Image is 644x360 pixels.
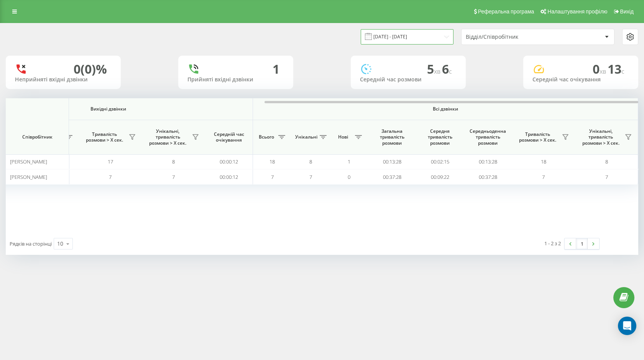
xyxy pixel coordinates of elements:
[620,8,634,15] span: Вихід
[348,173,350,180] span: 0
[542,173,545,180] span: 7
[470,128,506,146] span: Середньоденна тривалість розмови
[12,134,62,140] span: Співробітник
[10,240,52,247] span: Рядків на сторінці
[205,154,253,169] td: 00:00:12
[10,158,47,165] span: [PERSON_NAME]
[309,173,312,180] span: 7
[368,169,416,184] td: 00:37:28
[374,128,410,146] span: Загальна тривалість розмови
[466,34,557,40] div: Відділ/Співробітник
[82,131,127,143] span: Тривалість розмови > Х сек.
[348,158,350,165] span: 1
[541,158,546,165] span: 18
[146,128,190,146] span: Унікальні, тривалість розмови > Х сек.
[74,62,107,76] div: 0 (0)%
[109,173,112,180] span: 7
[257,134,276,140] span: Всього
[516,131,560,143] span: Тривалість розмови > Х сек.
[271,173,274,180] span: 7
[579,128,623,146] span: Унікальні, тривалість розмови > Х сек.
[269,158,275,165] span: 18
[187,76,284,83] div: Прийняті вхідні дзвінки
[544,239,561,247] div: 1 - 2 з 2
[10,173,47,180] span: [PERSON_NAME]
[600,67,608,76] span: хв
[416,169,464,184] td: 00:09:22
[621,67,624,76] span: c
[605,173,608,180] span: 7
[608,61,624,77] span: 13
[205,169,253,184] td: 00:00:12
[427,61,442,77] span: 5
[172,173,175,180] span: 7
[276,106,615,112] span: Всі дзвінки
[434,67,442,76] span: хв
[360,76,457,83] div: Середній час розмови
[108,158,113,165] span: 17
[532,76,629,83] div: Середній час очікування
[442,61,452,77] span: 6
[618,317,636,335] div: Open Intercom Messenger
[273,62,279,76] div: 1
[422,128,458,146] span: Середня тривалість розмови
[605,158,608,165] span: 8
[333,134,353,140] span: Нові
[478,8,534,15] span: Реферальна програма
[15,76,112,83] div: Неприйняті вхідні дзвінки
[295,134,317,140] span: Унікальні
[576,238,588,249] a: 1
[593,61,608,77] span: 0
[172,158,175,165] span: 8
[547,8,607,15] span: Налаштування профілю
[368,154,416,169] td: 00:13:28
[416,154,464,169] td: 00:02:15
[464,169,512,184] td: 00:37:28
[211,131,247,143] span: Середній час очікування
[449,67,452,76] span: c
[57,240,63,248] div: 10
[309,158,312,165] span: 8
[464,154,512,169] td: 00:13:28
